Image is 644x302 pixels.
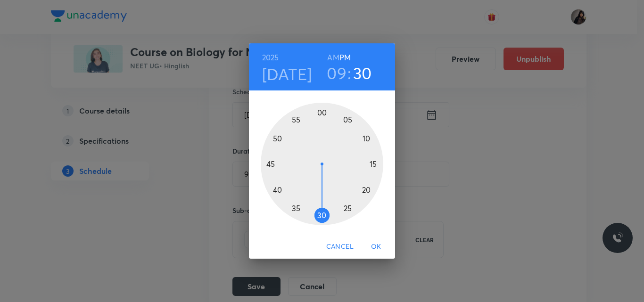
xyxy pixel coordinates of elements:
span: OK [365,241,388,253]
button: 09 [327,63,347,83]
button: PM [339,51,351,64]
h3: : [347,63,351,83]
button: [DATE] [262,64,312,84]
button: OK [361,238,391,255]
button: Cancel [322,238,357,255]
button: 30 [353,63,372,83]
button: AM [327,51,339,64]
span: Cancel [326,241,354,253]
button: 2025 [262,51,279,64]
